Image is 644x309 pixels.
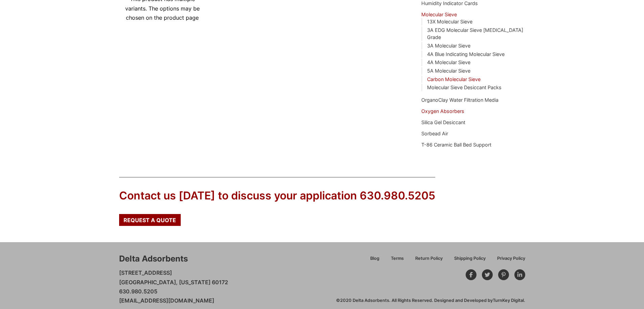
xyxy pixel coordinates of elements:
[119,188,435,204] div: Contact us [DATE] to discuss your application 630.980.5205
[491,255,525,267] a: Privacy Policy
[421,0,478,6] a: Humidity Indicator Cards
[454,256,486,261] span: Shipping Policy
[427,27,523,40] a: 3A EDG Molecular Sieve [MEDICAL_DATA] Grade
[336,297,525,304] div: ©2020 Delta Adsorbents. All Rights Reserved. Designed and Developed by .
[427,76,481,82] a: Carbon Molecular Sieve
[119,253,188,265] div: Delta Adsorbents
[421,119,465,125] a: Silica Gel Desiccant
[421,12,457,17] a: Molecular Sieve
[391,256,404,261] span: Terms
[427,68,470,74] a: 5A Molecular Sieve
[370,256,379,261] span: Blog
[421,131,448,136] a: Sorbead Air
[493,298,524,303] a: TurnKey Digital
[119,214,181,226] a: Request a Quote
[427,51,505,57] a: 4A Blue Indicating Molecular Sieve
[409,255,448,267] a: Return Policy
[448,255,491,267] a: Shipping Policy
[119,297,214,304] a: [EMAIL_ADDRESS][DOMAIN_NAME]
[497,256,525,261] span: Privacy Policy
[415,256,443,261] span: Return Policy
[364,255,385,267] a: Blog
[421,97,498,103] a: OrganoClay Water Filtration Media
[385,255,409,267] a: Terms
[427,19,472,24] a: 13X Molecular Sieve
[421,108,464,114] a: Oxygen Absorbers
[421,142,491,148] a: T-86 Ceramic Ball Bed Support
[119,268,228,305] p: [STREET_ADDRESS] [GEOGRAPHIC_DATA], [US_STATE] 60172 630.980.5205
[427,43,470,49] a: 3A Molecular Sieve
[427,84,502,90] a: Molecular Sieve Desiccant Packs
[124,217,176,223] span: Request a Quote
[427,59,470,65] a: 4A Molecular Sieve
